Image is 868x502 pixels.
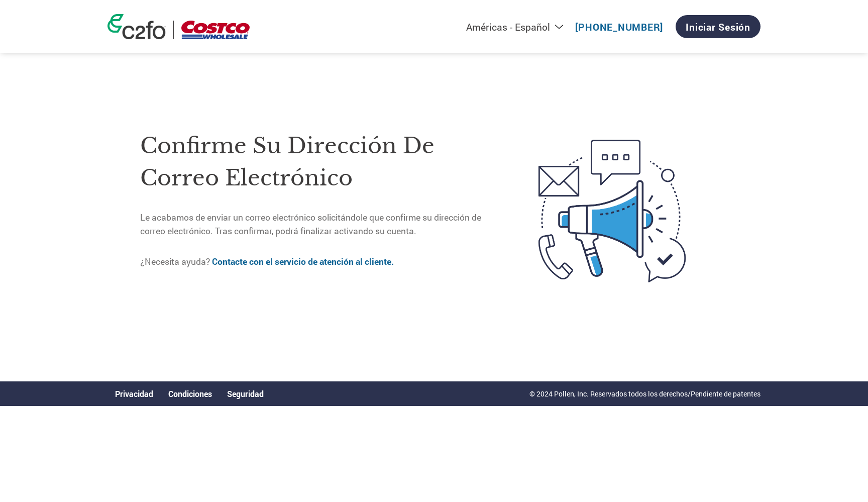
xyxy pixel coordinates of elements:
img: c2fo logo [107,14,166,39]
a: Condiciones [168,388,212,399]
a: Contacte con el servicio de atención al cliente. [212,256,394,267]
a: Seguridad [227,388,264,399]
p: © 2024 Pollen, Inc. Reservados todos los derechos/Pendiente de patentes [529,388,761,399]
a: Privacidad [115,388,153,399]
a: [PHONE_NUMBER] [575,21,663,33]
img: Costco [181,21,250,39]
h1: Confirme su dirección de correo electrónico [140,130,496,194]
p: ¿Necesita ayuda? [140,255,496,268]
img: open-email [496,122,728,300]
p: Le acabamos de enviar un correo electrónico solicitándole que confirme su dirección de correo ele... [140,211,496,238]
a: Iniciar sesión [676,15,761,38]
